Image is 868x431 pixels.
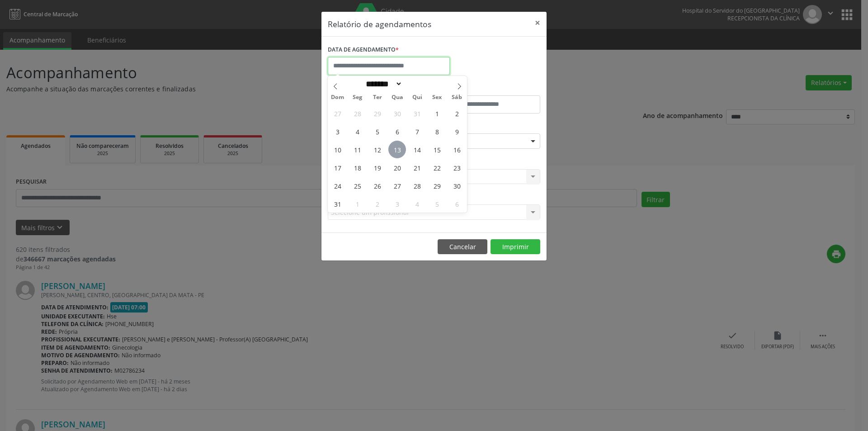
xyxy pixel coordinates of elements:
[329,141,346,158] span: Agosto 10, 2025
[436,81,540,95] label: ATÉ
[368,177,386,194] span: Agosto 26, 2025
[438,239,487,255] button: Cancelar
[428,195,446,213] span: Setembro 5, 2025
[388,104,406,122] span: Julho 30, 2025
[328,18,431,30] h5: Relatório de agendamentos
[349,177,366,194] span: Agosto 25, 2025
[388,141,406,158] span: Agosto 13, 2025
[363,79,402,89] select: Month
[428,141,446,158] span: Agosto 15, 2025
[328,95,348,100] span: Dom
[349,159,366,176] span: Agosto 18, 2025
[447,95,467,100] span: Sáb
[407,95,427,100] span: Qui
[368,159,386,176] span: Agosto 19, 2025
[408,177,426,194] span: Agosto 28, 2025
[348,95,368,100] span: Seg
[448,177,466,194] span: Agosto 30, 2025
[368,195,386,213] span: Setembro 2, 2025
[448,123,466,140] span: Agosto 9, 2025
[388,159,406,176] span: Agosto 20, 2025
[368,141,386,158] span: Agosto 12, 2025
[408,104,426,122] span: Julho 31, 2025
[448,195,466,213] span: Setembro 6, 2025
[349,123,366,140] span: Agosto 4, 2025
[388,195,406,213] span: Setembro 3, 2025
[448,141,466,158] span: Agosto 16, 2025
[428,123,446,140] span: Agosto 8, 2025
[428,159,446,176] span: Agosto 22, 2025
[329,159,346,176] span: Agosto 17, 2025
[368,104,386,122] span: Julho 29, 2025
[427,95,447,100] span: Sex
[388,177,406,194] span: Agosto 27, 2025
[428,104,446,122] span: Agosto 1, 2025
[328,43,399,57] label: DATA DE AGENDAMENTO
[448,104,466,122] span: Agosto 2, 2025
[368,123,386,140] span: Agosto 5, 2025
[408,141,426,158] span: Agosto 14, 2025
[528,12,547,34] button: Close
[408,123,426,140] span: Agosto 7, 2025
[387,95,407,100] span: Qua
[329,177,346,194] span: Agosto 24, 2025
[388,123,406,140] span: Agosto 6, 2025
[349,195,366,213] span: Setembro 1, 2025
[491,239,540,255] button: Imprimir
[408,159,426,176] span: Agosto 21, 2025
[349,104,366,122] span: Julho 28, 2025
[448,159,466,176] span: Agosto 23, 2025
[349,141,366,158] span: Agosto 11, 2025
[408,195,426,213] span: Setembro 4, 2025
[329,104,346,122] span: Julho 27, 2025
[329,195,346,213] span: Agosto 31, 2025
[368,95,387,100] span: Ter
[428,177,446,194] span: Agosto 29, 2025
[402,79,432,89] input: Year
[329,123,346,140] span: Agosto 3, 2025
